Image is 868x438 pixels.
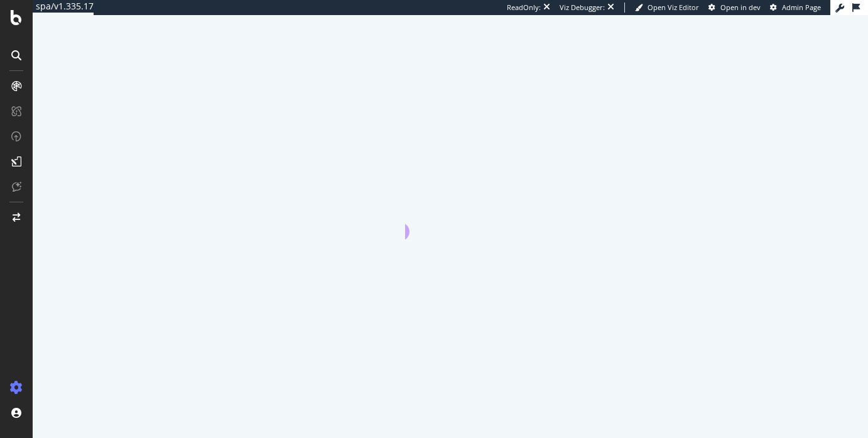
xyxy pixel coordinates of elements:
a: Open in dev [708,3,761,13]
span: Admin Page [782,3,821,12]
div: animation [405,194,496,239]
a: Open Viz Editor [635,3,699,13]
div: ReadOnly: [507,3,541,13]
a: Admin Page [770,3,821,13]
div: Viz Debugger: [560,3,605,13]
span: Open in dev [720,3,761,12]
span: Open Viz Editor [648,3,699,12]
